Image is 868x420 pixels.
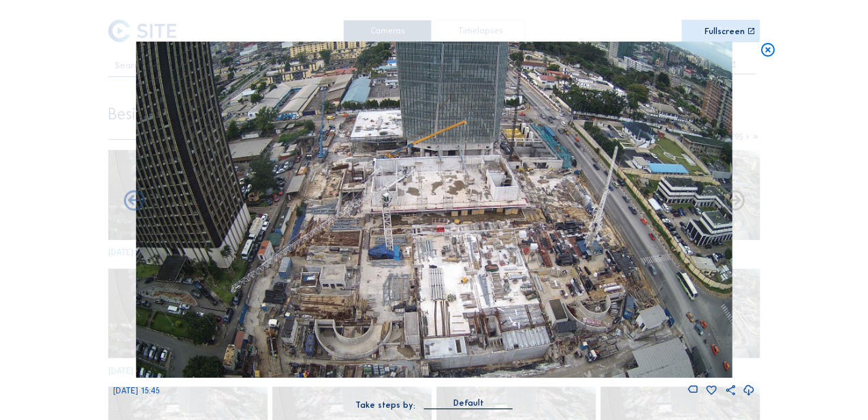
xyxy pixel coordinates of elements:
div: Fullscreen [705,27,745,35]
i: Forward [122,189,146,213]
img: Image [135,42,732,378]
div: Default [453,397,483,409]
div: Default [424,397,513,408]
div: Take steps by: [355,401,415,409]
span: [DATE] 15:45 [113,386,160,395]
i: Back [722,189,746,213]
